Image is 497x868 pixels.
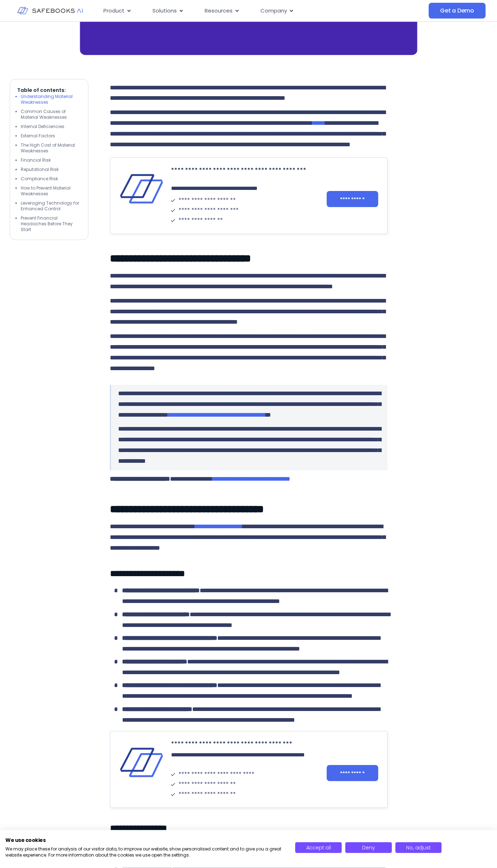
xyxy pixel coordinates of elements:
[152,7,177,15] span: Solutions
[103,7,125,15] span: Product
[440,7,474,14] span: Get a Demo
[21,133,81,139] li: External Factors
[21,142,81,154] li: The High Cost of Material Weaknesses
[21,157,81,163] li: Financial Risk
[21,167,81,172] li: Reputational Risk
[21,176,81,182] li: Compliance Risk
[98,4,378,18] div: Menu Toggle
[21,200,81,212] li: Leveraging Technology for Enhanced Control
[362,844,375,851] span: Deny
[406,844,430,851] span: No, adjust
[17,87,81,94] p: Table of contents:
[295,842,342,853] button: Accept all cookies
[306,844,331,851] span: Accept all
[395,842,442,853] button: Adjust cookie preferences
[5,837,284,843] h2: We use cookies
[205,7,233,15] span: Resources
[21,185,81,197] li: How to Prevent Material Weaknesses
[21,215,81,232] li: Prevent Financial Headaches Before They Start
[260,7,287,15] span: Company
[21,94,81,105] li: Understanding Material Weaknesses
[345,842,392,853] button: Deny all cookies
[429,3,486,19] a: Get a Demo
[21,124,81,129] li: Internal Deficiencies
[5,846,284,858] p: We may place these for analysis of our visitor data, to improve our website, show personalised co...
[98,4,378,18] nav: Menu
[21,109,81,120] li: Common Causes of Material Weaknesses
